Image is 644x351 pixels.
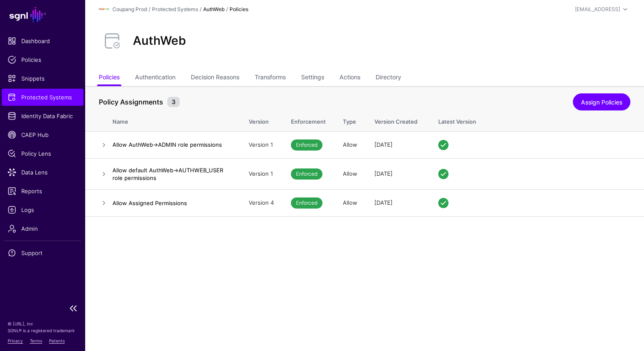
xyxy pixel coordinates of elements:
small: 3 [167,97,180,107]
td: Allow [334,158,366,189]
a: Patents [49,338,65,343]
strong: AuthWeb [203,6,224,12]
td: Allow [334,131,366,158]
img: svg+xml;base64,PHN2ZyBpZD0iTG9nbyIgeG1sbnM9Imh0dHA6Ly93d3cudzMub3JnLzIwMDAvc3ZnIiB3aWR0aD0iMTIxLj... [99,4,109,15]
div: / [224,6,230,13]
a: Assign Policies [573,93,630,110]
strong: Policies [230,6,248,12]
h4: Allow AuthWeb->ADMIN role permissions [112,141,232,148]
a: Policies [99,70,120,86]
a: Dashboard [2,32,83,49]
span: Enforced [291,168,322,180]
a: Identity Data Fabric [2,107,83,125]
th: Enforcement [282,109,334,131]
span: Logs [8,206,78,214]
span: [DATE] [374,170,393,177]
a: Policies [2,51,83,68]
a: SGNL [5,5,80,24]
th: Type [334,109,366,131]
span: Enforced [291,197,322,209]
a: Directory [376,70,401,86]
td: Version 1 [240,158,282,189]
a: Protected Systems [152,6,198,12]
th: Version [240,109,282,131]
span: Enforced [291,139,322,151]
a: Policy Lens [2,145,83,162]
div: [EMAIL_ADDRESS] [575,6,620,13]
a: Logs [2,201,83,218]
span: Policies [8,55,78,64]
span: Support [8,249,78,257]
span: CAEP Hub [8,131,78,139]
td: Allow [334,189,366,216]
p: SGNL® is a registered trademark [8,327,78,334]
h2: AuthWeb [133,34,186,48]
span: Identity Data Fabric [8,112,78,120]
th: Version Created [366,109,430,131]
div: / [147,6,152,13]
a: CAEP Hub [2,126,83,143]
span: Policy Assignments [97,97,165,107]
p: © [URL], Inc [8,320,78,327]
a: Reports [2,183,83,200]
a: Coupang Prod [112,6,147,12]
a: Terms [30,338,42,343]
span: Policy Lens [8,149,78,158]
h4: Allow Assigned Permissions [112,199,232,207]
span: [DATE] [374,141,393,148]
td: Version 4 [240,189,282,216]
a: Snippets [2,70,83,87]
span: Data Lens [8,168,78,177]
th: Latest Version [430,109,644,131]
td: Version 1 [240,131,282,158]
span: Protected Systems [8,93,78,102]
span: [DATE] [374,199,393,206]
span: Dashboard [8,37,78,45]
a: Data Lens [2,164,83,181]
a: Admin [2,220,83,237]
div: / [198,6,203,13]
a: Protected Systems [2,89,83,106]
a: Authentication [135,70,175,86]
h4: Allow default AuthWeb->AUTHWEB_USER role permissions [112,166,232,182]
span: Admin [8,224,78,233]
th: Name [112,109,240,131]
a: Decision Reasons [191,70,239,86]
a: Actions [339,70,360,86]
a: Privacy [8,338,23,343]
span: Reports [8,187,78,195]
span: Snippets [8,74,78,83]
a: Transforms [255,70,286,86]
a: Settings [301,70,324,86]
